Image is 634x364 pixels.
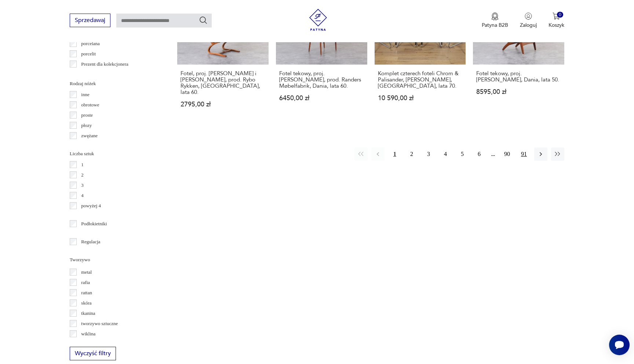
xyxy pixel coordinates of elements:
p: Podłokietniki [81,220,107,228]
button: 4 [439,148,452,161]
p: 4 [81,192,84,200]
p: płozy [81,121,92,130]
h3: Fotel, proj. [PERSON_NAME] i [PERSON_NAME], prod. Rybo Rykken, [GEOGRAPHIC_DATA], lata 60. [181,70,265,95]
img: Ikonka użytkownika [525,12,532,20]
button: 5 [456,148,469,161]
p: Prezent dla niej [81,70,111,79]
p: 10 590,00 zł [378,95,463,101]
button: Szukaj [199,16,208,25]
p: Tworzywo [70,256,160,264]
p: rafia [81,279,90,287]
p: 6450,00 zł [279,95,364,101]
iframe: Smartsupp widget button [609,335,630,355]
p: powyżej 4 [81,202,101,210]
p: Zaloguj [520,22,537,29]
p: zwężane [81,132,98,140]
p: Koszyk [549,22,564,29]
p: wiklina [81,330,95,338]
button: 2 [405,148,418,161]
button: Zaloguj [520,12,537,29]
p: obrotowe [81,101,99,109]
img: Patyna - sklep z meblami i dekoracjami vintage [307,9,329,31]
h3: Fotel tekowy, proj. [PERSON_NAME], Dania, lata 50. [476,70,561,83]
button: Sprzedawaj [70,14,110,27]
p: 2795,00 zł [181,101,265,108]
button: 1 [388,148,401,161]
p: Prezent dla kolekcjonera [81,60,128,68]
p: proste [81,111,93,119]
p: 3 [81,181,84,189]
p: porcelit [81,50,96,58]
h3: Komplet czterech foteli Chrom & Palisander, [PERSON_NAME], [GEOGRAPHIC_DATA], lata 70. [378,70,463,89]
button: 91 [517,148,531,161]
button: 0Koszyk [549,12,564,29]
p: Regulacja [81,238,100,246]
h3: Fotel tekowy, proj. [PERSON_NAME], prod. Randers Møbelfabrik, Dania, lata 60. [279,70,364,89]
button: 90 [500,148,514,161]
a: Ikona medaluPatyna B2B [482,12,508,29]
img: Ikona medalu [491,12,499,21]
p: Rodzaj nóżek [70,80,160,88]
button: 3 [422,148,435,161]
a: Sprzedawaj [70,18,110,23]
p: metal [81,268,92,276]
img: Ikona koszyka [553,12,560,20]
p: tworzywo sztuczne [81,320,118,328]
button: Patyna B2B [482,12,508,29]
p: 1 [81,161,84,169]
p: tkanina [81,309,95,317]
p: Liczba sztuk [70,150,160,158]
p: rattan [81,289,92,297]
p: 2 [81,171,84,179]
p: 8595,00 zł [476,89,561,95]
p: inne [81,91,89,99]
button: 6 [473,148,486,161]
p: porcelana [81,40,100,48]
button: Wyczyść filtry [70,347,116,360]
p: Patyna B2B [482,22,508,29]
p: skóra [81,299,91,307]
div: 0 [557,12,563,18]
